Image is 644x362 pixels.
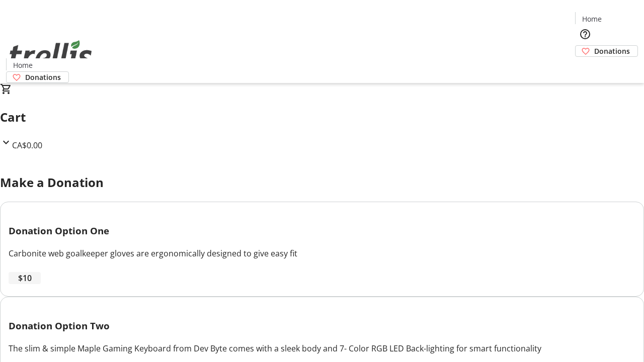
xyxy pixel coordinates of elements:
div: Carbonite web goalkeeper gloves are ergonomically designed to give easy fit [9,247,635,259]
h3: Donation Option One [9,224,635,238]
div: The slim & simple Maple Gaming Keyboard from Dev Byte comes with a sleek body and 7- Color RGB LE... [9,342,635,354]
a: Donations [575,45,638,57]
span: Donations [25,72,61,82]
button: $10 [9,272,41,284]
a: Donations [6,71,69,83]
button: Cart [575,57,595,77]
span: Donations [594,46,630,56]
span: Home [13,60,33,70]
a: Home [7,60,39,70]
h3: Donation Option Two [9,319,635,333]
img: Orient E2E Organization pI0MvkENdL's Logo [6,29,96,79]
span: Home [582,14,602,24]
a: Home [576,14,608,24]
button: Help [575,24,595,44]
span: CA$0.00 [12,140,42,151]
span: $10 [18,272,32,284]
